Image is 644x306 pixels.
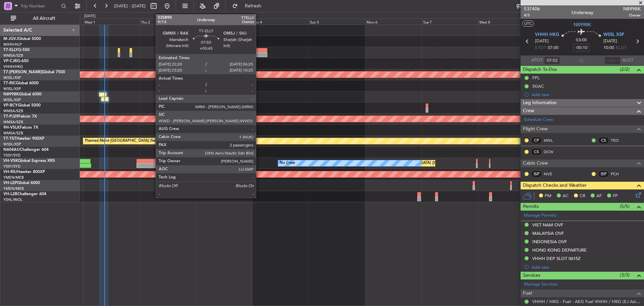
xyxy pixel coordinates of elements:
[3,115,18,119] span: T7-PJ29
[3,137,44,141] a: T7-TSTHawker 900XP
[3,103,18,107] span: VP-BCY
[580,193,585,200] span: CR
[524,117,553,123] a: Schedule Crew
[3,70,65,74] a: T7-[PERSON_NAME]Global 7500
[524,281,557,288] a: Manage Services
[3,159,55,163] a: VH-VSKGlobal Express XRS
[523,107,534,115] span: Crew
[531,170,542,178] div: ISP
[3,37,18,41] span: M-JGVJ
[531,137,542,144] div: CP
[140,18,196,25] div: Thu 2
[603,38,617,45] span: [DATE]
[620,203,630,210] span: (5/5)
[3,126,38,130] a: 9H-VSLKFalcon 7X
[3,42,22,47] a: WIHH/HLP
[544,56,560,64] input: --:--
[196,18,252,25] div: Fri 3
[620,271,630,278] span: (3/3)
[309,18,365,25] div: Sun 5
[3,153,20,158] a: YSSY/SYD
[532,247,587,253] div: HONG KONG DEPARTURE
[3,170,45,174] a: VH-RIUHawker 800XP
[620,66,630,73] span: (2/2)
[532,222,563,228] div: VIET NAM OVF
[524,5,540,12] span: 537406
[535,38,549,45] span: [DATE]
[531,57,542,64] span: ATOT
[544,171,559,177] a: NVE
[3,81,39,85] a: T7-RICGlobal 6000
[83,18,140,25] div: Wed 1
[535,45,546,51] span: ETOT
[252,18,309,25] div: Sat 4
[7,13,73,24] button: All Aircraft
[545,193,551,200] span: PM
[523,290,532,297] span: Fuel
[3,192,46,196] a: VH-L2BChallenger 604
[562,193,569,200] span: AC
[3,181,40,185] a: VH-LEPGlobal 6000
[598,170,609,178] div: ISP
[623,5,641,12] span: N8998K
[613,193,618,200] span: FP
[3,92,42,96] a: N8998KGlobal 6000
[603,45,614,51] span: 10:00
[84,13,96,19] div: [DATE]
[596,193,602,200] span: AF
[532,299,641,304] a: VHHH / HKG - Fuel - AEG Fuel VHHH / HKG (EJ Asia Only)
[229,1,269,11] button: Refresh
[531,148,542,156] div: CS
[239,4,267,8] span: Refresh
[3,64,23,69] a: VHHH/HKG
[3,148,20,152] span: N604AU
[544,137,559,143] a: MNL
[17,16,71,21] span: All Aircraft
[3,137,16,141] span: T7-TST
[535,32,559,38] span: VHHH HKG
[3,148,49,152] a: N604AUChallenger 604
[3,126,20,130] span: 9H-VSLK
[523,272,540,279] span: Services
[623,12,641,18] span: Owner
[548,45,558,51] span: 07:00
[598,137,609,144] div: CS
[422,18,478,25] div: Tue 7
[523,203,539,211] span: Permits
[622,57,633,64] span: ALDT
[3,186,24,191] a: YMEN/MEB
[574,21,591,28] span: N8998K
[524,12,540,18] span: 4/5
[3,197,22,202] a: YSHL/WOL
[3,81,16,85] span: T7-RIC
[611,171,626,177] a: PCH
[3,164,20,169] a: YSSY/SYD
[3,170,17,174] span: VH-RIU
[3,97,21,102] a: WSSL/XSP
[3,115,37,119] a: T7-PJ29Falcon 7X
[522,20,534,27] button: UTC
[365,18,422,25] div: Mon 6
[20,1,59,11] input: Trip Number
[532,264,641,270] div: Add new
[3,75,21,80] a: WSSL/XSP
[3,59,29,63] a: VP-CJRG-650
[611,137,626,143] a: TEO
[3,159,18,163] span: VH-VSK
[576,37,587,44] span: 03:00
[85,136,164,146] div: Planned Maint [GEOGRAPHIC_DATA] (Seletar)
[478,18,534,25] div: Wed 8
[544,149,559,155] a: DCW
[3,131,23,136] a: WMSA/SZB
[523,66,557,74] span: Dispatch To-Dos
[3,142,21,147] a: WSSL/XSP
[3,70,42,74] span: T7-[PERSON_NAME]
[3,86,21,91] a: WSSL/XSP
[604,56,621,64] input: --:--
[3,120,23,125] a: WMSA/SZB
[3,103,41,107] a: VP-BCYGlobal 5000
[3,53,23,58] a: WMSA/SZB
[3,181,17,185] span: VH-LEP
[3,192,17,196] span: VH-L2B
[3,59,17,63] span: VP-CJR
